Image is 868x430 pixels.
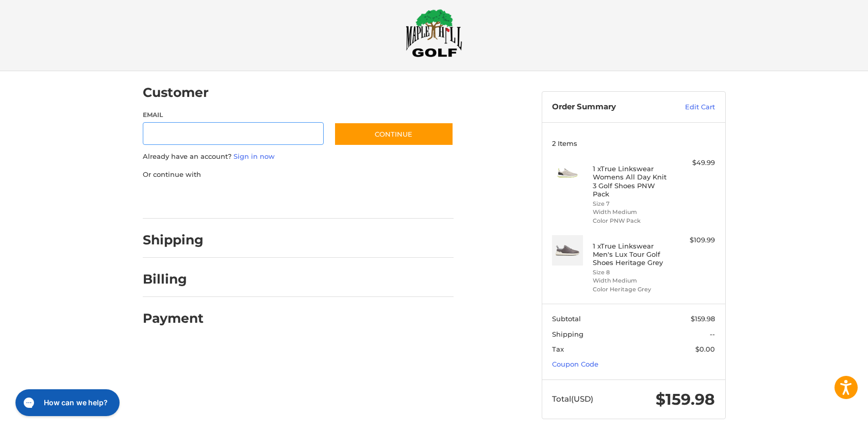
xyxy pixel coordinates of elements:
h2: Customer [143,85,209,101]
iframe: PayPal-venmo [314,190,391,208]
span: $159.98 [691,315,715,323]
span: Shipping [552,330,583,338]
span: Total (USD) [552,394,593,404]
li: Color Heritage Grey [593,285,672,294]
iframe: PayPal-paylater [227,190,304,208]
div: $49.99 [674,158,715,168]
li: Color PNW Pack [593,217,672,225]
button: Continue [334,122,454,146]
a: Edit Cart [663,102,715,112]
span: $0.00 [695,345,715,353]
h2: Billing [143,271,203,287]
h3: 2 Items [552,139,715,147]
h2: Shipping [143,232,204,248]
span: Subtotal [552,315,581,323]
p: Or continue with [143,170,454,180]
h4: 1 x True Linkswear Womens All Day Knit 3 Golf Shoes PNW Pack [593,164,672,198]
iframe: PayPal-paypal [139,190,216,208]
h2: Payment [143,310,204,326]
li: Size 8 [593,268,672,277]
li: Width Medium [593,276,672,285]
iframe: Gorgias live chat messenger [10,386,123,420]
li: Width Medium [593,208,672,217]
label: Email [143,110,324,120]
div: $109.99 [674,235,715,245]
span: Tax [552,345,564,353]
a: Sign in now [233,152,275,160]
span: -- [710,330,715,338]
h4: 1 x True Linkswear Men's Lux Tour Golf Shoes Heritage Grey [593,242,672,267]
li: Size 7 [593,200,672,208]
p: Already have an account? [143,152,454,162]
img: Maple Hill Golf [406,9,462,57]
span: $159.98 [656,390,715,409]
h3: Order Summary [552,102,663,112]
a: Coupon Code [552,360,598,368]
